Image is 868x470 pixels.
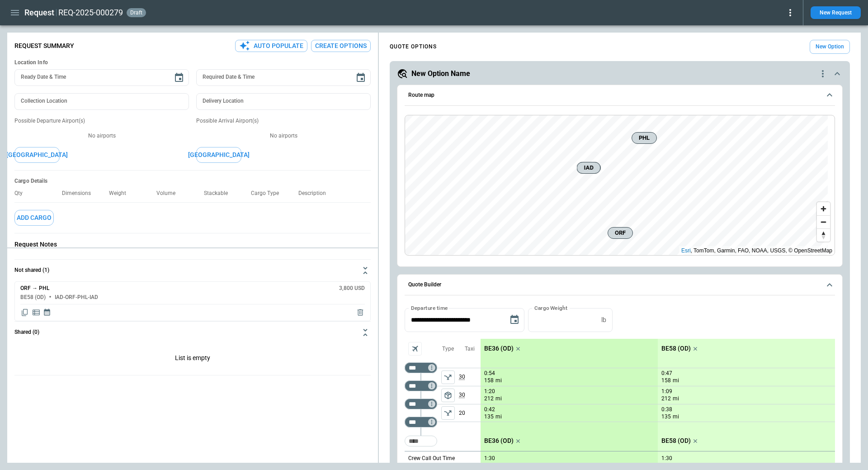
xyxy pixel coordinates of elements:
p: Dimensions [62,190,98,197]
span: PHL [636,133,653,142]
div: Not shared (1) [14,281,371,321]
h6: 3,800 USD [339,285,365,291]
p: 0:47 [661,370,672,377]
a: Esri [681,247,691,254]
span: draft [128,9,144,16]
h6: BE58 (OD) [20,294,46,300]
span: Delete quote [356,308,365,317]
button: Auto Populate [235,40,307,52]
span: Display quote schedule [43,308,51,317]
button: [GEOGRAPHIC_DATA] [196,147,241,163]
p: 30 [459,386,481,404]
h6: ORF → PHL [20,285,49,291]
h6: IAD-ORF-PHL-IAD [55,294,98,300]
div: Too short [405,362,437,373]
p: 1:30 [484,455,495,462]
button: left aligned [441,406,455,420]
p: mi [495,413,502,421]
p: BE36 (OD) [484,437,514,445]
button: Choose date [170,69,188,87]
div: Not shared (1) [14,343,371,375]
p: 1:30 [661,455,672,462]
span: package_2 [443,391,453,400]
p: Weight [109,190,133,197]
button: New Option [810,40,850,54]
button: [GEOGRAPHIC_DATA] [14,147,60,163]
button: Create Options [311,40,371,52]
p: Volume [156,190,183,197]
div: Too short [405,380,437,391]
p: mi [495,377,502,385]
p: Type [442,345,454,353]
p: No airports [14,132,189,140]
span: Type of sector [441,370,455,384]
p: Crew Call Out Time [408,455,455,462]
button: Quote Builder [405,275,835,295]
p: List is empty [14,343,371,375]
p: mi [673,395,679,403]
button: Route map [405,85,835,106]
span: ORF [612,228,629,237]
p: 30 [459,368,481,386]
span: Aircraft selection [408,342,422,356]
button: Choose date, selected date is Sep 16, 2025 [505,311,524,329]
button: Not shared (1) [14,260,371,281]
button: left aligned [441,389,455,402]
h6: Shared (0) [14,329,39,335]
span: IAD [581,163,597,172]
h4: QUOTE OPTIONS [390,45,437,49]
p: mi [673,377,679,385]
label: Departure time [411,304,448,312]
h6: Not shared (1) [14,267,49,273]
h6: Route map [408,92,434,98]
p: No airports [196,132,371,140]
div: Route map [405,115,835,256]
span: Copy quote content [20,308,29,317]
div: , TomTom, Garmin, FAO, NOAA, USGS, © OpenStreetMap [681,246,832,255]
p: 1:09 [661,388,672,395]
h6: Cargo Details [14,178,371,185]
button: Shared (0) [14,322,371,343]
p: 158 [484,377,494,385]
p: lb [601,316,606,324]
button: left aligned [441,370,455,384]
button: Zoom in [817,202,830,215]
h5: New Option Name [411,69,470,79]
p: Qty [14,190,30,197]
h6: Location Info [14,59,371,66]
p: mi [495,395,502,403]
span: Type of sector [441,406,455,420]
h2: REQ-2025-000279 [58,7,123,18]
p: BE58 (OD) [661,437,691,445]
p: 158 [661,377,671,385]
p: 1:20 [484,388,495,395]
div: Too short [405,417,437,427]
p: 212 [661,395,671,403]
div: Too short [405,436,437,446]
p: BE36 (OD) [484,345,514,352]
label: Cargo Weight [534,304,567,312]
p: Possible Departure Airport(s) [14,117,189,125]
p: Request Summary [14,42,74,50]
span: Display detailed quote content [32,308,41,317]
p: Cargo Type [251,190,286,197]
p: 212 [484,395,494,403]
p: 20 [459,404,481,422]
button: Zoom out [817,215,830,228]
button: Choose date [352,69,370,87]
p: BE58 (OD) [661,345,691,352]
button: New Option Namequote-option-actions [397,68,843,79]
h1: Request [24,7,54,18]
span: Type of sector [441,389,455,402]
p: 0:42 [484,406,495,413]
div: quote-option-actions [817,68,828,79]
p: Possible Arrival Airport(s) [196,117,371,125]
p: Taxi [465,345,475,353]
p: 0:54 [484,370,495,377]
p: mi [673,413,679,421]
p: 135 [661,413,671,421]
canvas: Map [405,115,828,256]
p: Description [298,190,333,197]
p: 0:38 [661,406,672,413]
button: New Request [811,6,861,19]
